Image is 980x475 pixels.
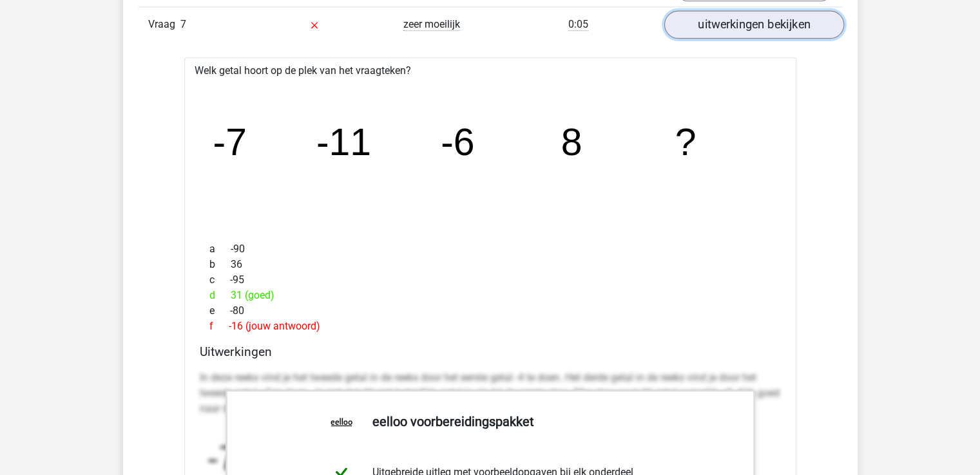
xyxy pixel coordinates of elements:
[316,121,371,163] tspan: -11
[200,303,781,319] div: -80
[209,288,231,303] span: d
[441,121,475,163] tspan: -6
[664,10,843,39] a: uitwerkingen bekijken
[209,241,231,257] span: a
[209,303,230,319] span: e
[213,121,247,163] tspan: -7
[209,272,230,288] span: c
[200,241,781,257] div: -90
[568,18,588,31] span: 0:05
[180,18,186,30] span: 7
[676,121,697,163] tspan: ?
[200,272,781,288] div: -95
[403,18,460,31] span: zeer moeilijk
[148,17,180,32] span: Vraag
[561,121,582,163] tspan: 8
[200,319,781,334] div: -16 (jouw antwoord)
[200,257,781,272] div: 36
[209,319,229,334] span: f
[200,344,781,359] h4: Uitwerkingen
[200,288,781,303] div: 31 (goed)
[209,257,231,272] span: b
[200,370,781,416] p: In deze reeks vind je het tweede getal in de reeks door het eerste getal -4 te doen. Het derde ge...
